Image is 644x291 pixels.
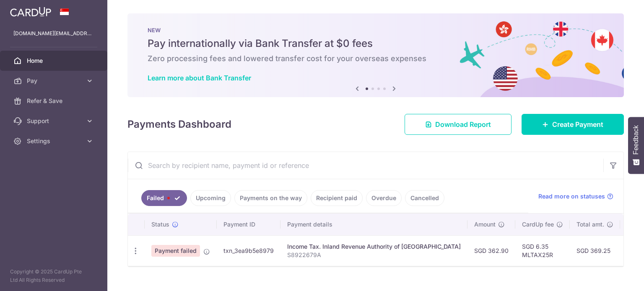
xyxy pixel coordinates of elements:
[217,214,280,235] th: Payment ID
[435,119,491,129] span: Download Report
[217,235,280,266] td: txn_3ea9b5e8979
[287,242,461,251] div: Income Tax. Inland Revenue Authority of [GEOGRAPHIC_DATA]
[287,251,461,259] p: S8922679A
[538,192,613,201] a: Read more on statuses
[190,190,231,206] a: Upcoming
[311,190,363,206] a: Recipient paid
[467,235,515,266] td: SGD 362.90
[151,245,200,257] span: Payment failed
[234,190,307,206] a: Payments on the way
[570,235,620,266] td: SGD 369.25
[474,220,496,229] span: Amount
[148,54,604,64] h6: Zero processing fees and lowered transfer cost for your overseas expenses
[515,235,570,266] td: SGD 6.35 MLTAX25R
[13,29,94,38] p: [DOMAIN_NAME][EMAIL_ADDRESS][DOMAIN_NAME]
[27,117,82,125] span: Support
[552,119,603,129] span: Create Payment
[128,152,603,179] input: Search by recipient name, payment id or reference
[27,97,82,105] span: Refer & Save
[632,125,640,155] span: Feedback
[148,37,604,50] h5: Pay internationally via Bank Transfer at $0 fees
[405,114,512,135] a: Download Report
[148,74,251,82] a: Learn more about Bank Transfer
[127,117,231,132] h4: Payments Dashboard
[27,137,82,145] span: Settings
[151,220,169,229] span: Status
[10,7,51,17] img: CardUp
[27,57,82,65] span: Home
[27,77,82,85] span: Pay
[538,192,605,201] span: Read more on statuses
[280,214,467,235] th: Payment details
[366,190,402,206] a: Overdue
[628,117,644,174] button: Feedback - Show survey
[141,190,187,206] a: Failed
[127,13,624,97] img: Bank transfer banner
[522,220,554,229] span: CardUp fee
[148,27,604,33] p: NEW
[405,190,444,206] a: Cancelled
[576,220,604,229] span: Total amt.
[522,114,624,135] a: Create Payment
